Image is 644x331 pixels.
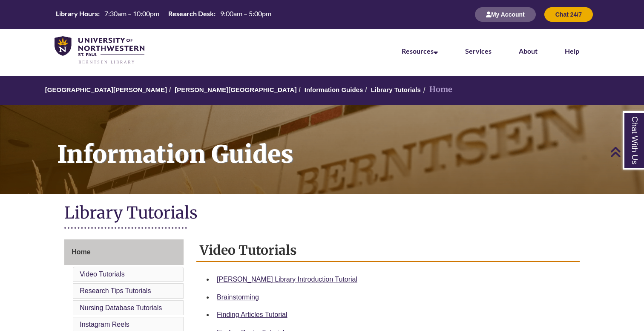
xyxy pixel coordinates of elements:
[610,146,642,158] a: Back to Top
[64,202,580,225] h1: Library Tutorials
[64,239,184,265] a: Home
[305,86,363,93] a: Information Guides
[175,86,296,93] a: [PERSON_NAME][GEOGRAPHIC_DATA]
[80,287,151,294] a: Research Tips Tutorials
[55,36,144,65] img: UNWSP Library Logo
[104,9,159,17] span: 7:30am – 10:00pm
[48,105,644,183] h1: Information Guides
[80,321,129,328] a: Instagram Reels
[80,304,162,311] a: Nursing Database Tutorials
[217,276,357,283] a: [PERSON_NAME] Library Introduction Tutorial
[402,47,438,55] a: Resources
[165,9,217,18] th: Research Desk:
[52,9,275,20] table: Hours Today
[52,9,275,20] a: Hours Today
[45,86,167,93] a: [GEOGRAPHIC_DATA][PERSON_NAME]
[475,11,536,18] a: My Account
[421,83,452,96] li: Home
[565,47,579,55] a: Help
[196,239,580,262] h2: Video Tutorials
[217,294,259,301] a: Brainstorming
[544,11,593,18] a: Chat 24/7
[220,9,271,17] span: 9:00am – 5:00pm
[217,311,287,318] a: Finding Articles Tutorial
[465,47,492,55] a: Services
[475,7,536,22] button: My Account
[72,248,90,256] span: Home
[544,7,593,22] button: Chat 24/7
[80,271,125,278] a: Video Tutorials
[519,47,538,55] a: About
[52,9,101,18] th: Library Hours:
[371,86,421,93] a: Library Tutorials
